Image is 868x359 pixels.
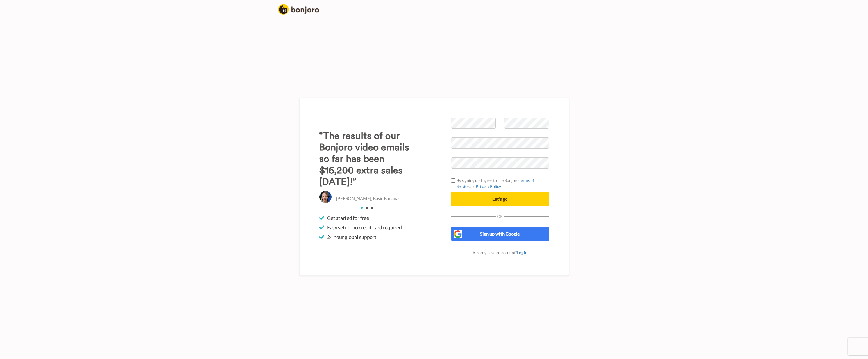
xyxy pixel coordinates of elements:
[336,195,400,202] p: [PERSON_NAME], Basic Bananas
[480,231,520,236] span: Sign up with Google
[327,215,369,221] span: Get started for free
[517,250,527,255] a: Log in
[327,224,402,231] span: Easy setup, no credit card required
[319,130,417,188] h3: “The results of our Bonjoro video emails so far has been $16,200 extra sales [DATE]!”
[451,227,549,241] button: Sign up with Google
[451,178,455,183] input: By signing up I agree to the BonjoroTerms of ServiceandPrivacy Policy
[492,196,507,202] span: Let's go
[319,191,332,203] img: Christo Hall, Basic Bananas
[451,177,549,189] label: By signing up I agree to the Bonjoro and
[496,215,504,218] span: Or
[278,4,319,15] img: logo_full.png
[476,184,501,189] a: Privacy Policy
[473,250,527,255] span: Already have an account?
[451,192,549,206] button: Let's go
[327,234,377,240] span: 24 hour global support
